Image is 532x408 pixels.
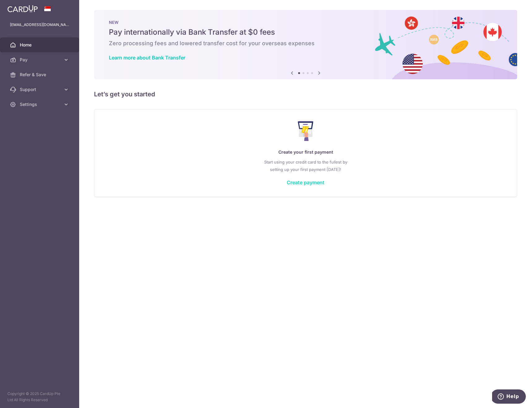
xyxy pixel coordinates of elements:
[10,22,69,28] p: [EMAIL_ADDRESS][DOMAIN_NAME]
[107,158,504,173] p: Start using your credit card to the fullest by setting up your first payment [DATE]!
[109,27,502,37] h5: Pay internationally via Bank Transfer at $0 fees
[7,5,38,12] img: CardUp
[298,121,314,141] img: Make Payment
[287,179,324,186] a: Create payment
[20,57,61,63] span: Pay
[109,40,502,47] h6: Zero processing fees and lowered transfer cost for your overseas expenses
[20,101,61,107] span: Settings
[20,72,61,78] span: Refer & Save
[109,20,502,25] p: NEW
[20,42,61,48] span: Home
[109,55,185,61] a: Learn more about Bank Transfer
[492,389,526,405] iframe: Opens a widget where you can find more information
[107,148,504,156] p: Create your first payment
[94,10,517,79] img: Bank transfer banner
[20,86,61,93] span: Support
[94,89,517,99] h5: Let’s get you started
